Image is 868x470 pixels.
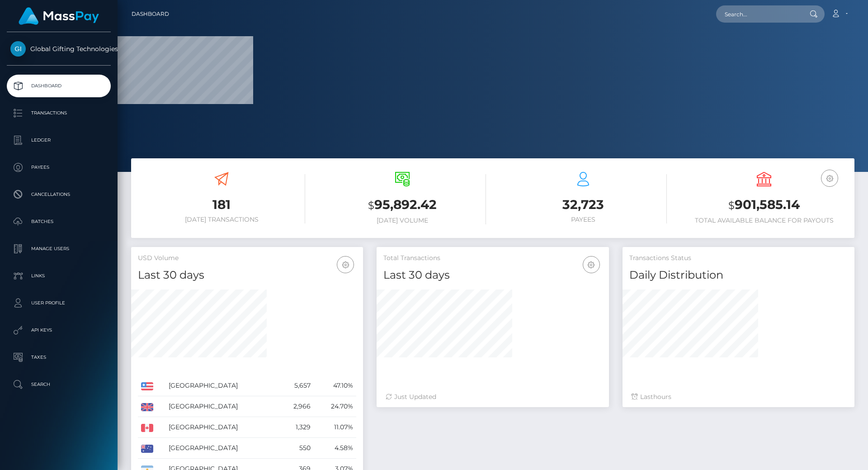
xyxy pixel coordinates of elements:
[132,5,169,24] a: Dashboard
[10,79,107,93] p: Dashboard
[314,417,356,438] td: 11.07%
[7,319,111,342] a: API Keys
[10,269,107,283] p: Links
[141,403,153,411] img: GB.png
[138,216,305,223] h6: [DATE] Transactions
[10,296,107,310] p: User Profile
[10,242,107,256] p: Manage Users
[314,375,356,396] td: 47.10%
[7,102,111,124] a: Transactions
[680,196,848,214] h3: 901,585.14
[629,267,848,283] h4: Daily Distribution
[7,237,111,260] a: Manage Users
[165,438,278,459] td: [GEOGRAPHIC_DATA]
[10,215,107,228] p: Batches
[500,196,667,214] h3: 32,723
[278,438,314,459] td: 550
[716,5,801,23] input: Search...
[10,378,107,391] p: Search
[138,196,305,214] h3: 181
[7,373,111,396] a: Search
[138,254,356,263] h5: USD Volume
[141,424,153,432] img: CA.png
[386,392,599,402] div: Just Updated
[632,392,845,402] div: Last hours
[314,396,356,417] td: 24.70%
[680,217,848,224] h6: Total Available Balance for Payouts
[278,417,314,438] td: 1,329
[10,188,107,201] p: Cancellations
[10,106,107,120] p: Transactions
[165,396,278,417] td: [GEOGRAPHIC_DATA]
[10,133,107,147] p: Ledger
[141,445,153,453] img: AU.png
[165,375,278,396] td: [GEOGRAPHIC_DATA]
[383,267,602,283] h4: Last 30 days
[278,396,314,417] td: 2,966
[7,156,111,179] a: Payees
[7,129,111,152] a: Ledger
[7,292,111,314] a: User Profile
[319,217,486,224] h6: [DATE] Volume
[141,382,153,390] img: US.png
[7,183,111,206] a: Cancellations
[629,254,848,263] h5: Transactions Status
[7,265,111,287] a: Links
[7,75,111,97] a: Dashboard
[10,161,107,174] p: Payees
[138,267,356,283] h4: Last 30 days
[314,438,356,459] td: 4.58%
[10,351,107,364] p: Taxes
[278,375,314,396] td: 5,657
[500,216,667,223] h6: Payees
[7,210,111,233] a: Batches
[368,199,374,212] small: $
[7,45,111,53] span: Global Gifting Technologies Inc
[383,254,602,263] h5: Total Transactions
[19,7,99,25] img: MassPay Logo
[10,323,107,337] p: API Keys
[165,417,278,438] td: [GEOGRAPHIC_DATA]
[728,199,735,212] small: $
[7,346,111,369] a: Taxes
[319,196,486,214] h3: 95,892.42
[10,41,26,57] img: Global Gifting Technologies Inc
